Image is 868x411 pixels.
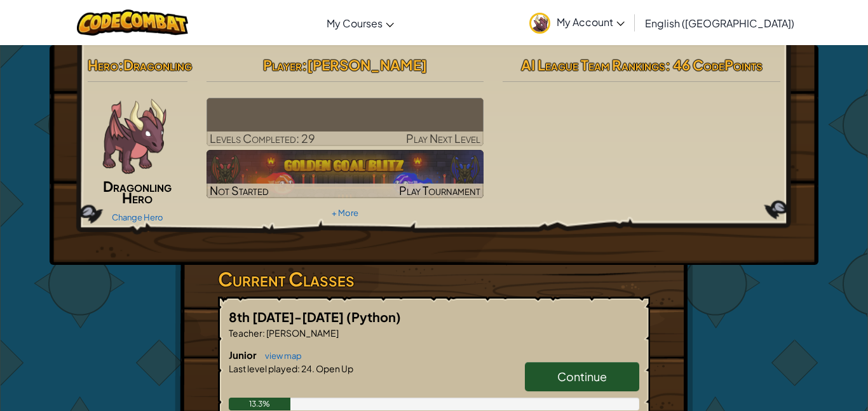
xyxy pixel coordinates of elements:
[523,3,631,43] a: My Account
[399,183,480,198] span: Play Tournament
[327,17,383,30] span: My Courses
[97,98,173,174] img: dragonling.png
[210,131,315,145] span: Levels Completed: 29
[297,363,300,374] span: :
[346,309,401,325] span: (Python)
[229,349,259,361] span: Junior
[557,15,625,29] span: My Account
[665,56,763,74] span: : 46 CodePoints
[521,56,665,74] span: AI League Team Rankings
[207,150,484,198] img: Golden Goal
[229,363,297,374] span: Last level played
[645,17,794,30] span: English ([GEOGRAPHIC_DATA])
[88,56,118,74] span: Hero
[265,327,339,339] span: [PERSON_NAME]
[263,56,302,74] span: Player
[123,56,192,74] span: Dragonling
[302,56,307,74] span: :
[529,13,550,34] img: avatar
[112,212,163,222] a: Change Hero
[557,369,607,384] span: Continue
[639,6,801,40] a: English ([GEOGRAPHIC_DATA])
[315,363,353,374] span: Open Up
[262,327,265,339] span: :
[307,56,427,74] span: [PERSON_NAME]
[300,363,315,374] span: 24.
[118,56,123,74] span: :
[320,6,400,40] a: My Courses
[229,309,346,325] span: 8th [DATE]-[DATE]
[218,265,650,293] h3: Current Classes
[103,177,172,206] span: Dragonling Hero
[77,10,188,36] img: CodeCombat logo
[259,351,302,361] a: view map
[207,98,484,146] a: Play Next Level
[210,183,269,198] span: Not Started
[229,327,262,339] span: Teacher
[229,398,290,410] div: 13.3%
[207,150,484,198] a: Not StartedPlay Tournament
[332,208,358,218] a: + More
[406,131,480,145] span: Play Next Level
